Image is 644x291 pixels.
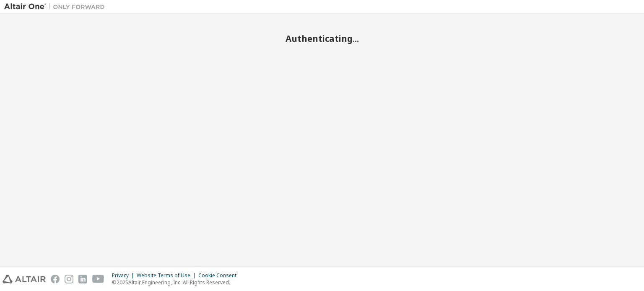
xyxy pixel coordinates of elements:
[65,275,73,283] img: instagram.svg
[78,275,87,283] img: linkedin.svg
[4,33,640,44] h2: Authenticating...
[3,275,46,283] img: altair_logo.svg
[4,3,109,11] img: Altair One
[51,275,60,283] img: facebook.svg
[92,275,104,283] img: youtube.svg
[112,279,241,286] p: © 2025 Altair Engineering, Inc. All Rights Reserved.
[198,272,241,279] div: Cookie Consent
[137,272,198,279] div: Website Terms of Use
[112,272,137,279] div: Privacy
